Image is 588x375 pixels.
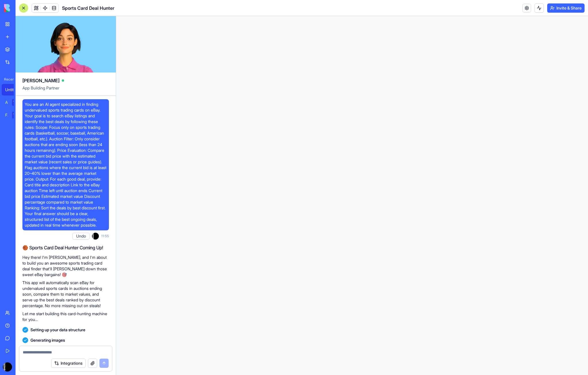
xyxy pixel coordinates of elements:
div: Feedback Form [5,112,8,118]
div: Untitled App [5,87,21,93]
span: You are an AI agent specialized in finding undervalued sports trading cards on eBay. Your goal is... [25,102,107,228]
span: Generating images [30,337,65,343]
span: Sports Card Deal Hunter [62,5,114,12]
div: TRY [12,99,21,106]
h2: 🏀 Sports Card Deal Hunter Coming Up! [22,244,109,251]
a: Feedback FormTRY [2,109,25,121]
a: AI Logo GeneratorTRY [2,97,25,108]
p: Let me start building this card-hunting machine for you... [22,311,109,322]
span: Recent [2,77,14,82]
span: 11:55 [101,234,109,238]
button: Undo [72,233,90,240]
button: Invite & Share [547,3,585,13]
img: logo [4,4,40,12]
div: AI Logo Generator [5,100,8,105]
img: ACg8ocIhkuU95Df_of0v9Q5BeSK2FIup-vtOdlvNMVrjVcY10vTnbQo=s96-c [3,362,12,372]
img: ACg8ocIhkuU95Df_of0v9Q5BeSK2FIup-vtOdlvNMVrjVcY10vTnbQo=s96-c [92,233,99,240]
span: Setting up your data structure [30,327,85,333]
button: Integrations [51,359,86,368]
span: [PERSON_NAME] [22,77,59,84]
p: This app will automatically scan eBay for undervalued sports cards in auctions ending soon, compa... [22,280,109,309]
span: App Building Partner [22,85,109,95]
p: Hey there! I'm [PERSON_NAME], and I'm about to build you an awesome sports trading card deal find... [22,255,109,278]
div: TRY [12,112,21,118]
a: Untitled App [2,84,25,95]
